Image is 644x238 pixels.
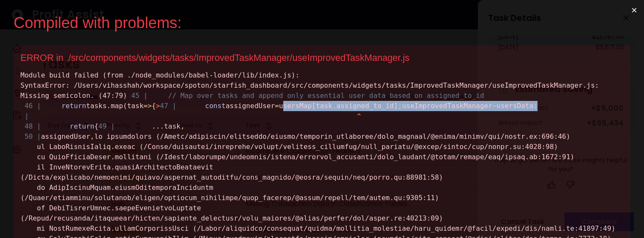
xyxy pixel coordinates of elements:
span: . [106,102,111,110]
div: Compiled with problems: [14,14,617,32]
span: ~ [492,102,497,110]
span: . [332,102,336,110]
span: 46 | [25,102,41,110]
div: ERROR in ./src/components/widgets/tasks/ImprovedTaskManager/useImprovedTaskManager.js [20,52,624,63]
span: return [61,102,86,110]
span: // Map over tasks and append only essential user data based on assigned_to_id [168,92,484,100]
span: = [275,102,279,110]
span: ; [398,102,402,110]
span: const [205,102,226,110]
span: 48 | [25,122,41,130]
span: tasks map(task { assignedUser usersMap[task assigned_to_id] useImprovedTaskManager usersData { ta... [20,92,538,141]
span: : [533,102,538,110]
span: , [181,122,185,130]
span: ... [152,122,164,130]
span: , [90,132,95,141]
span: > [156,102,160,110]
span: 47 | [160,102,177,110]
span: 50 | [25,132,41,141]
span: 45 | [131,92,148,100]
span: ^ [357,112,361,120]
span: => [144,102,152,110]
span: return [70,122,95,130]
span: | [25,112,29,120]
span: 49 | [98,122,115,130]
